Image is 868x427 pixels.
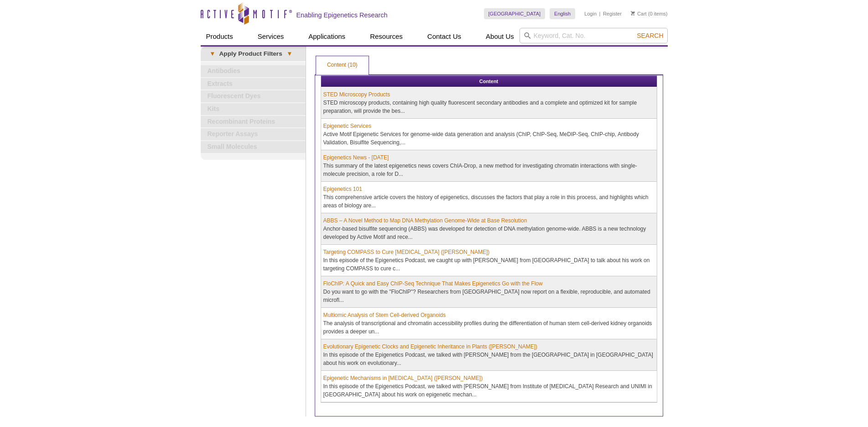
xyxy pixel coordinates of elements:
a: Extracts [201,78,306,90]
span: Search [637,32,663,39]
td: In this episode of the Epigenetics Podcast, we talked with [PERSON_NAME] from Institute of [MEDIC... [321,371,657,402]
a: Epigenetics News - [DATE] [323,153,389,162]
a: Recombinant Proteins [201,116,306,128]
a: Content (10) [316,56,369,74]
a: ▾Apply Product Filters▾ [201,47,306,61]
a: STED Microscopy Products [323,90,390,99]
a: Evolutionary Epigenetic Clocks and Epigenetic Inheritance in Plants ([PERSON_NAME]) [323,343,538,351]
a: Epigenetic Services [323,122,371,130]
a: Cart [631,11,647,17]
a: Kits [201,103,306,115]
a: Targeting COMPASS to Cure [MEDICAL_DATA] ([PERSON_NAME]) [323,248,490,256]
a: Register [603,11,622,17]
td: The analysis of transcriptional and chromatin accessibility profiles during the differentiation o... [321,308,657,339]
td: STED microscopy products, containing high quality fluorescent secondary antibodies and a complete... [321,87,657,119]
h2: Enabling Epigenetics Research [296,11,388,19]
input: Keyword, Cat. No. [520,28,668,43]
a: Applications [303,28,351,45]
a: Epigenetics 101 [323,185,362,193]
span: ▾ [282,50,296,58]
a: Products [201,28,239,45]
td: Anchor-based bisulfite sequencing (ABBS) was developed for detection of DNA methylation genome-wi... [321,213,657,245]
th: Content [321,76,657,87]
img: Your Cart [631,11,635,16]
a: FloChIP: A Quick and Easy ChIP-Seq Technique That Makes Epigenetics Go with the Flow [323,279,543,288]
td: Active Motif Epigenetic Services for genome-wide data generation and analysis (ChIP, ChIP-Seq, Me... [321,119,657,150]
a: [GEOGRAPHIC_DATA] [484,8,546,19]
a: Fluorescent Dyes [201,90,306,102]
a: Small Molecules [201,141,306,153]
a: Epigenetic Mechanisms in [MEDICAL_DATA] ([PERSON_NAME]) [323,374,483,382]
a: Antibodies [201,65,306,77]
td: This comprehensive article covers the history of epigenetics, discusses the factors that play a r... [321,182,657,213]
a: Multiomic Analysis of Stem Cell-derived Organoids [323,311,446,319]
a: Resources [364,28,408,45]
li: | [599,8,601,19]
a: Contact Us [422,28,467,45]
td: In this episode of the Epigenetics Podcast, we caught up with [PERSON_NAME] from [GEOGRAPHIC_DATA... [321,245,657,276]
button: Search [634,32,666,40]
li: (0 items) [631,8,668,19]
a: Services [252,28,290,45]
a: Login [584,11,597,17]
a: ABBS – A Novel Method to Map DNA Methylation Genome-Wide at Base Resolution [323,216,527,225]
td: In this episode of the Epigenetics Podcast, we talked with [PERSON_NAME] from the [GEOGRAPHIC_DAT... [321,339,657,371]
td: This summary of the latest epigenetics news covers ChIA-Drop, a new method for investigating chro... [321,150,657,182]
td: Do you want to go with the "FloChIP"? Researchers from [GEOGRAPHIC_DATA] now report on a flexible... [321,276,657,308]
a: English [550,8,575,19]
a: Reporter Assays [201,128,306,140]
a: About Us [480,28,520,45]
span: ▾ [205,50,219,58]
